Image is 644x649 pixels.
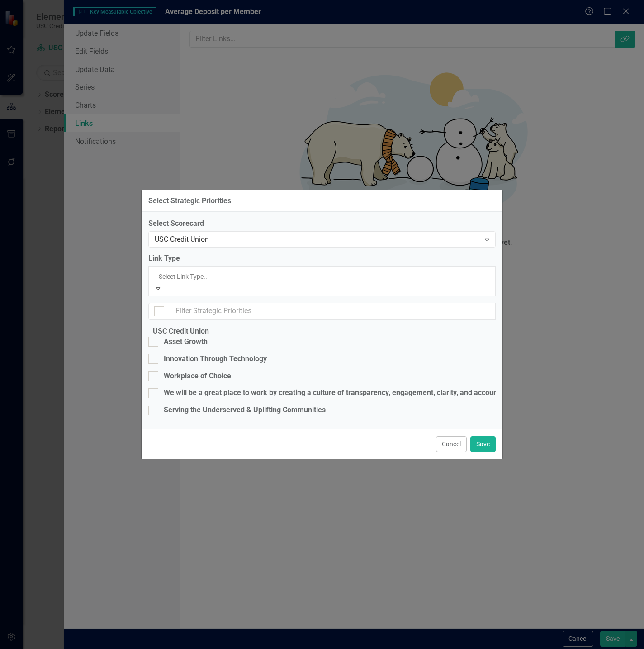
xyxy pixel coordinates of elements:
[170,303,496,320] input: Filter Strategic Priorities
[164,388,519,398] div: We will be a great place to work by creating a culture of transparency, engagement, clarity, and ...
[436,436,467,452] button: Cancel
[164,405,326,415] div: Serving the Underserved & Uplifting Communities
[148,197,231,205] div: Select Strategic Priorities
[164,371,231,382] div: Workplace of Choice
[148,326,213,337] legend: USC Credit Union
[164,337,208,347] div: Asset Growth
[470,436,496,452] button: Save
[155,234,480,245] div: USC Credit Union
[164,354,267,364] div: Innovation Through Technology
[148,253,496,264] label: Link Type
[148,219,496,229] label: Select Scorecard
